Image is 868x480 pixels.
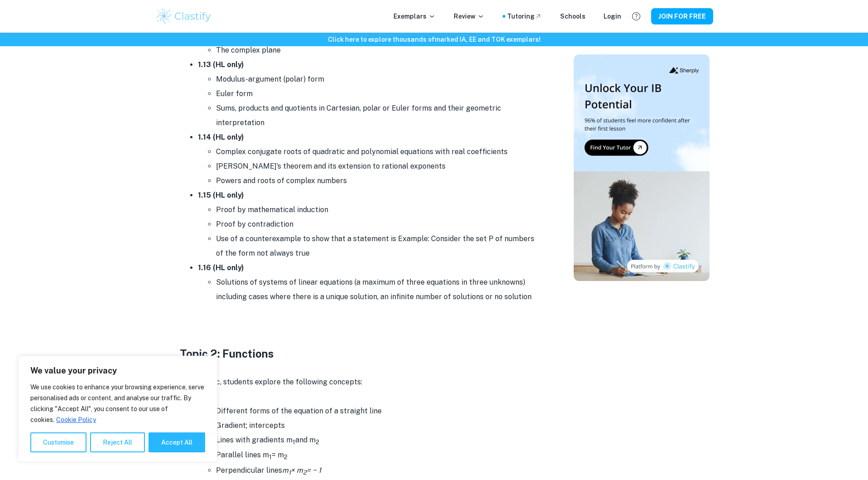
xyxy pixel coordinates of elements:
img: Thumbnail [574,54,710,281]
p: Review [454,11,484,21]
button: Customise [30,432,86,452]
button: Help and Feedback [628,9,644,24]
strong: 1.13 (HL only) [198,60,244,69]
i: m × m = − 1 [282,466,321,475]
strong: 1.15 (HL only) [198,191,244,199]
li: Complex conjugate roots of quadratic and polynomial equations with real coefficients [216,145,542,159]
sub: 2 [303,469,307,476]
sub: 1 [269,454,272,461]
li: Parallel lines m = m [216,448,542,463]
strong: 1.16 (HL only) [198,263,244,272]
p: We value your privacy [30,365,205,376]
li: Modulus-argument (polar) form [216,72,542,87]
a: Login [604,11,621,21]
li: Use of a counterexample to show that a statement is Example: Consider the set P of numbers of the... [216,232,542,261]
h6: Click here to explore thousands of marked IA, EE and TOK exemplars ! [2,34,866,44]
sub: 1 [293,438,295,446]
div: We value your privacy [18,356,217,462]
a: Tutoring [507,11,542,21]
li: Different forms of the equation of a straight line [216,404,542,418]
img: Clastify logo [155,7,213,25]
a: Schools [560,11,585,21]
button: JOIN FOR FREE [651,8,713,24]
li: Sums, products and quotients in Cartesian, polar or Euler forms and their geometric interpretation [216,101,542,130]
li: Powers and roots of complex numbers [216,174,542,188]
strong: 1.14 (HL only) [198,133,244,141]
li: Proof by contradiction [216,217,542,232]
a: Cookie Policy [56,416,96,424]
h3: Topic 2: Functions [180,345,542,362]
li: Proof by mathematical induction [216,203,542,217]
p: Exemplars [393,11,436,21]
sub: 1 [288,469,291,476]
li: The complex plane [216,43,542,58]
p: In this topic, students explore the following concepts: [180,375,542,389]
li: Solutions of systems of linear equations (a maximum of three equations in three unknowns) includi... [216,275,542,304]
li: Perpendicular lines [216,463,542,479]
li: [PERSON_NAME]’s theorem and its extension to rational exponents [216,159,542,174]
li: Euler form [216,87,542,101]
button: Accept All [149,432,205,452]
sub: 2 [316,438,319,446]
p: We use cookies to enhance your browsing experience, serve personalised ads or content, and analys... [30,382,205,425]
sub: 2 [284,454,288,461]
li: Lines with gradients m and m [216,433,542,448]
li: Gradient; intercepts [216,418,542,433]
button: Reject All [90,432,145,452]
